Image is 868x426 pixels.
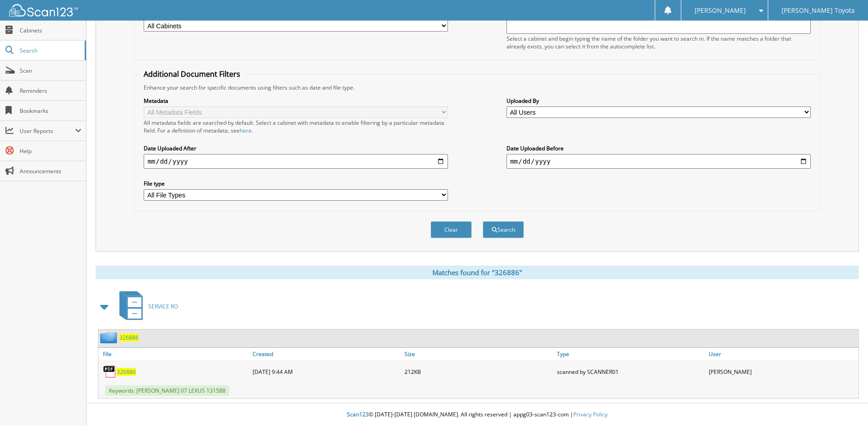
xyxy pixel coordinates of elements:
[20,27,81,34] span: Cabinets
[573,410,608,418] a: Privacy Policy
[144,97,448,105] label: Metadata
[103,365,117,378] img: PDF.png
[119,334,139,341] a: 326886
[139,84,815,91] div: Enhance your search for specific documents using filters such as date and file type.
[507,144,811,152] label: Date Uploaded Before
[117,368,136,376] a: 326886
[483,221,524,238] button: Search
[100,332,119,343] img: folder2.png
[695,8,746,13] span: [PERSON_NAME]
[240,127,252,134] a: here
[706,348,858,360] a: User
[148,303,178,310] span: SERVICE RO
[507,154,811,169] input: end
[555,362,706,381] div: scanned by SCANNER01
[507,35,811,50] div: Select a cabinet and begin typing the name of the folder you want to search in. If the name match...
[555,348,706,360] a: Type
[706,362,858,381] div: [PERSON_NAME]
[144,144,448,152] label: Date Uploaded After
[20,87,81,95] span: Reminders
[9,4,78,16] img: scan123-logo-white.svg
[114,288,178,325] a: SERVICE RO
[139,69,245,79] legend: Additional Document Filters
[86,404,868,426] div: © [DATE]-[DATE] [DOMAIN_NAME]. All rights reserved | appg03-scan123-com |
[144,154,448,169] input: start
[20,167,81,175] span: Announcements
[431,221,472,238] button: Clear
[20,47,80,54] span: Search
[402,348,554,360] a: Size
[20,107,81,115] span: Bookmarks
[822,382,868,426] iframe: Chat Widget
[105,385,229,396] span: Keywords: [PERSON_NAME] 07 LEXUS 131588
[507,97,811,105] label: Uploaded By
[250,362,402,381] div: [DATE] 9:44 AM
[98,348,250,360] a: File
[144,180,448,187] label: File type
[347,410,369,418] span: Scan123
[20,67,81,75] span: Scan
[144,119,448,134] div: All metadata fields are searched by default. Select a cabinet with metadata to enable filtering b...
[250,348,402,360] a: Created
[96,266,859,279] div: Matches found for "326886"
[20,147,81,155] span: Help
[402,362,554,381] div: 212KB
[782,8,855,13] span: [PERSON_NAME] Toyota
[20,127,75,135] span: User Reports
